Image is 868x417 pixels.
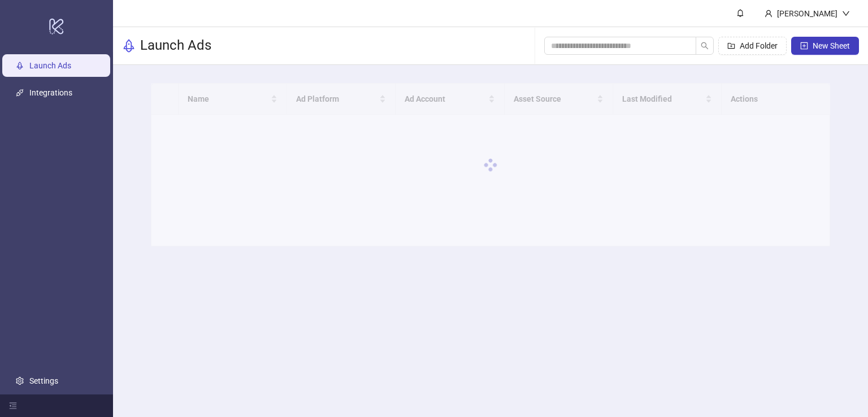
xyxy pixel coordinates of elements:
[29,61,71,70] a: Launch Ads
[800,42,808,50] span: plus-square
[140,37,211,55] h3: Launch Ads
[740,41,778,50] span: Add Folder
[791,37,859,55] button: New Sheet
[701,42,709,50] span: search
[813,41,850,50] span: New Sheet
[727,42,735,50] span: folder-add
[736,9,744,17] span: bell
[765,10,772,18] span: user
[29,376,58,385] a: Settings
[9,402,17,410] span: menu-fold
[718,37,787,55] button: Add Folder
[29,88,72,97] a: Integrations
[842,10,850,18] span: down
[122,39,136,53] span: rocket
[772,7,842,20] div: [PERSON_NAME]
